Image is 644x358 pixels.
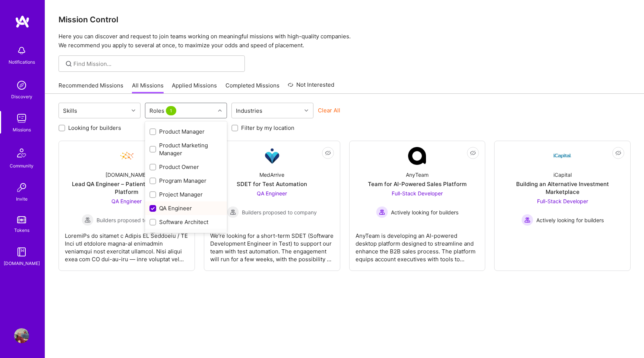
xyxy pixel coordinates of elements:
[501,180,624,196] div: Building an Alternative Investment Marketplace
[392,190,443,196] span: Full-Stack Developer
[132,109,135,112] i: icon Chevron
[149,204,222,212] div: QA Engineer
[470,150,476,156] i: icon EyeClosed
[132,81,164,94] a: All Missions
[521,214,533,226] img: Actively looking for builders
[218,109,222,112] i: icon Chevron
[237,180,307,188] div: SDET for Test Automation
[408,147,426,165] img: Company Logo
[210,226,334,263] div: We’re looking for a short-term SDET (Software Development Engineer in Test) to support our team w...
[318,106,340,114] button: Clear All
[227,206,239,218] img: Builders proposed to company
[149,191,222,198] div: Project Manager
[149,128,222,135] div: Product Manager
[368,180,467,188] div: Team for AI-Powered Sales Platform
[242,208,317,216] span: Builders proposed to company
[13,126,31,134] div: Missions
[15,15,30,28] img: logo
[82,214,94,226] img: Builders proposed to company
[65,147,189,265] a: Company Logo[DOMAIN_NAME]Lead QA Engineer – Patient Data Access PlatformQA Engineer Builders prop...
[259,171,284,179] div: MedArrive
[97,216,171,224] span: Builders proposed to company
[14,226,29,234] div: Tokens
[16,195,28,203] div: Invite
[257,190,287,196] span: QA Engineer
[59,32,631,50] p: Here you can discover and request to join teams working on meaningful missions with high-quality ...
[14,180,29,195] img: Invite
[65,180,189,196] div: Lead QA Engineer – Patient Data Access Platform
[9,58,35,66] div: Notifications
[14,244,29,259] img: guide book
[105,171,148,179] div: [DOMAIN_NAME]
[14,78,29,93] img: discovery
[111,198,142,204] span: QA Engineer
[537,198,588,204] span: Full-Stack Developer
[406,171,429,179] div: AnyTeam
[17,216,26,223] img: tokens
[12,328,31,343] a: User Avatar
[210,147,334,265] a: Company LogoMedArriveSDET for Test AutomationQA Engineer Builders proposed to companyBuilders pro...
[149,232,222,240] div: Software Engineer
[149,163,222,171] div: Product Owner
[61,105,79,116] div: Skills
[149,141,222,157] div: Product Marketing Manager
[118,147,136,165] img: Company Logo
[304,109,308,112] i: icon Chevron
[325,150,331,156] i: icon EyeClosed
[14,111,29,126] img: teamwork
[241,124,294,132] label: Filter by my location
[225,81,280,94] a: Completed Missions
[11,93,32,100] div: Discovery
[501,147,624,265] a: Company LogoiCapitalBuilding an Alternative Investment MarketplaceFull-Stack Developer Actively l...
[59,15,631,24] h3: Mission Control
[65,226,189,263] div: LoremiPs do sitamet c Adipis EL Seddoeiu / TE Inci utl etdolore magna-al enimadmin veniamqui nost...
[356,226,479,263] div: AnyTeam is developing an AI-powered desktop platform designed to streamline and enhance the B2B s...
[553,171,572,179] div: iCapital
[615,150,621,156] i: icon EyeClosed
[536,216,604,224] span: Actively looking for builders
[13,144,31,162] img: Community
[64,60,73,68] i: icon SearchGrey
[149,177,222,185] div: Program Manager
[59,81,123,94] a: Recommended Missions
[73,60,239,68] input: Find Mission...
[234,105,264,116] div: Industries
[10,162,34,170] div: Community
[4,259,40,267] div: [DOMAIN_NAME]
[14,43,29,58] img: bell
[68,124,121,132] label: Looking for builders
[288,80,334,94] a: Not Interested
[14,328,29,343] img: User Avatar
[149,218,222,226] div: Software Architect
[376,206,388,218] img: Actively looking for builders
[356,147,479,265] a: Company LogoAnyTeamTeam for AI-Powered Sales PlatformFull-Stack Developer Actively looking for bu...
[391,208,458,216] span: Actively looking for builders
[263,147,281,165] img: Company Logo
[553,147,571,165] img: Company Logo
[172,81,217,94] a: Applied Missions
[166,106,176,115] span: 1
[148,105,180,116] div: Roles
